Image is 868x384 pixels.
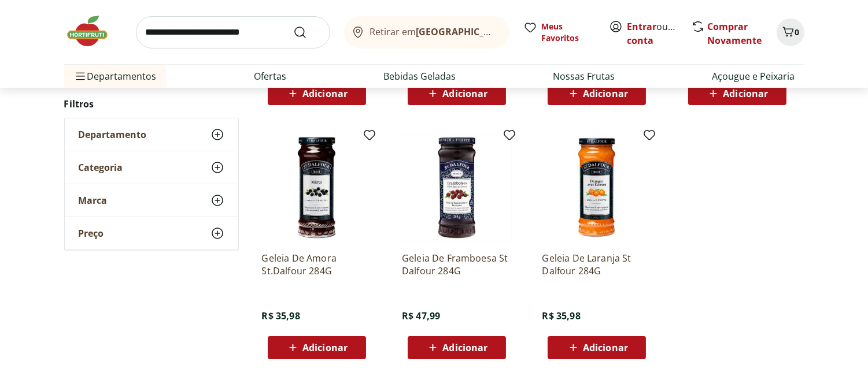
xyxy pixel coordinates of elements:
button: Adicionar [408,336,506,359]
span: R$ 35,98 [262,310,300,322]
a: Ofertas [254,69,286,83]
span: Adicionar [723,89,768,98]
span: Preço [79,228,104,239]
span: Adicionar [442,89,487,98]
span: 0 [795,27,800,38]
a: Açougue e Peixaria [712,69,795,83]
input: search [136,16,330,49]
a: Criar conta [627,20,691,47]
button: Adicionar [688,82,786,105]
a: Geleia De Framboesa St Dalfour 284G [402,252,512,277]
span: Retirar em [370,27,497,37]
button: Submit Search [293,25,321,39]
button: Adicionar [268,336,366,359]
span: Adicionar [442,343,487,352]
span: Categoria [79,162,123,173]
a: Geleia De Laranja St Dalfour 284G [542,252,652,277]
span: Meus Favoritos [542,21,595,44]
img: Geleia De Laranja St Dalfour 284G [542,133,652,243]
span: Departamento [79,129,147,140]
a: Meus Favoritos [523,21,595,44]
button: Adicionar [408,82,506,105]
a: Entrar [627,20,657,33]
b: [GEOGRAPHIC_DATA]/[GEOGRAPHIC_DATA] [416,25,611,38]
span: Adicionar [302,343,348,352]
span: ou [627,20,679,47]
img: Hortifruti [64,14,122,49]
span: Adicionar [583,89,628,98]
span: Adicionar [583,343,628,352]
img: Geleia De Framboesa St Dalfour 284G [402,133,512,243]
span: R$ 35,98 [542,310,580,322]
span: Departamentos [73,62,157,90]
button: Carrinho [777,18,804,46]
span: Adicionar [302,89,348,98]
button: Categoria [65,151,238,184]
a: Geleia De Amora St.Dalfour 284G [262,252,372,277]
span: Marca [79,195,108,206]
button: Retirar em[GEOGRAPHIC_DATA]/[GEOGRAPHIC_DATA] [344,16,509,49]
a: Nossas Frutas [553,69,615,83]
span: R$ 47,99 [402,310,440,322]
button: Adicionar [548,336,646,359]
h2: Filtros [64,92,239,115]
button: Adicionar [268,82,366,105]
button: Departamento [65,118,238,151]
button: Marca [65,184,238,217]
button: Adicionar [548,82,646,105]
a: Comprar Novamente [708,20,762,47]
button: Preço [65,217,238,249]
button: Menu [73,62,87,90]
a: Bebidas Geladas [383,69,456,83]
img: Geleia De Amora St.Dalfour 284G [262,133,372,243]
